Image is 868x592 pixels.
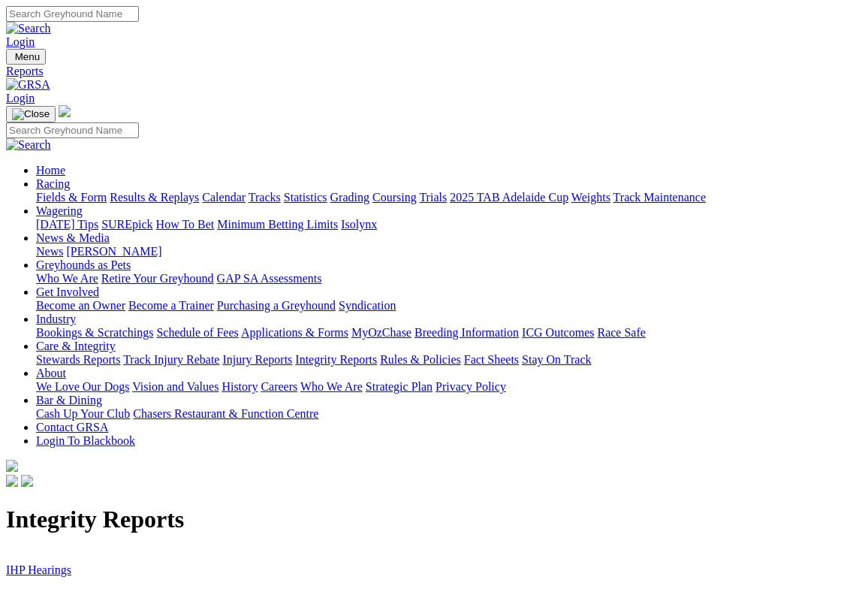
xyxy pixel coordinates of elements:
[36,204,83,217] a: Wagering
[6,78,50,92] img: GRSA
[21,475,33,487] img: twitter.svg
[36,313,76,325] a: Industry
[300,380,363,393] a: Who We Are
[36,353,120,366] a: Stewards Reports
[156,218,215,231] a: How To Bet
[6,138,51,152] img: Search
[36,380,862,394] div: About
[217,218,338,231] a: Minimum Betting Limits
[101,218,152,231] a: SUREpick
[36,340,116,352] a: Care & Integrity
[36,245,63,258] a: News
[6,122,139,138] input: Search
[351,326,411,339] a: MyOzChase
[597,326,645,339] a: Race Safe
[6,563,71,576] a: IHP Hearings
[464,353,519,366] a: Fact Sheets
[132,380,219,393] a: Vision and Values
[36,326,862,340] div: Industry
[6,92,35,104] a: Login
[36,191,862,204] div: Racing
[372,191,417,204] a: Coursing
[36,407,862,421] div: Bar & Dining
[36,299,862,313] div: Get Involved
[330,191,369,204] a: Grading
[217,299,336,312] a: Purchasing a Greyhound
[36,272,862,285] div: Greyhounds as Pets
[419,191,447,204] a: Trials
[6,475,18,487] img: facebook.svg
[36,367,66,379] a: About
[241,326,348,339] a: Applications & Forms
[222,380,258,393] a: History
[36,407,130,420] a: Cash Up Your Club
[571,191,610,204] a: Weights
[36,434,135,447] a: Login To Blackbook
[36,272,98,285] a: Who We Are
[6,22,51,35] img: Search
[15,51,40,62] span: Menu
[133,407,318,420] a: Chasers Restaurant & Function Centre
[522,326,594,339] a: ICG Outcomes
[36,394,102,406] a: Bar & Dining
[36,380,129,393] a: We Love Our Dogs
[36,353,862,367] div: Care & Integrity
[36,421,108,433] a: Contact GRSA
[6,506,862,533] h1: Integrity Reports
[249,191,281,204] a: Tracks
[366,380,432,393] a: Strategic Plan
[36,299,125,312] a: Become an Owner
[341,218,377,231] a: Isolynx
[36,218,862,231] div: Wagering
[36,231,110,244] a: News & Media
[36,177,70,190] a: Racing
[613,191,706,204] a: Track Maintenance
[110,191,199,204] a: Results & Replays
[339,299,396,312] a: Syndication
[36,258,131,271] a: Greyhounds as Pets
[6,460,18,472] img: logo-grsa-white.png
[36,191,107,204] a: Fields & Form
[522,353,591,366] a: Stay On Track
[261,380,297,393] a: Careers
[295,353,377,366] a: Integrity Reports
[123,353,219,366] a: Track Injury Rebate
[36,164,65,177] a: Home
[6,35,35,48] a: Login
[36,326,153,339] a: Bookings & Scratchings
[59,105,71,117] img: logo-grsa-white.png
[101,272,214,285] a: Retire Your Greyhound
[202,191,246,204] a: Calendar
[36,218,98,231] a: [DATE] Tips
[66,245,161,258] a: [PERSON_NAME]
[436,380,506,393] a: Privacy Policy
[12,108,50,120] img: Close
[6,49,46,65] button: Toggle navigation
[6,6,139,22] input: Search
[6,106,56,122] button: Toggle navigation
[222,353,292,366] a: Injury Reports
[380,353,461,366] a: Rules & Policies
[36,245,862,258] div: News & Media
[128,299,214,312] a: Become a Trainer
[217,272,322,285] a: GAP SA Assessments
[284,191,327,204] a: Statistics
[414,326,519,339] a: Breeding Information
[156,326,238,339] a: Schedule of Fees
[36,285,99,298] a: Get Involved
[450,191,568,204] a: 2025 TAB Adelaide Cup
[6,65,862,78] a: Reports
